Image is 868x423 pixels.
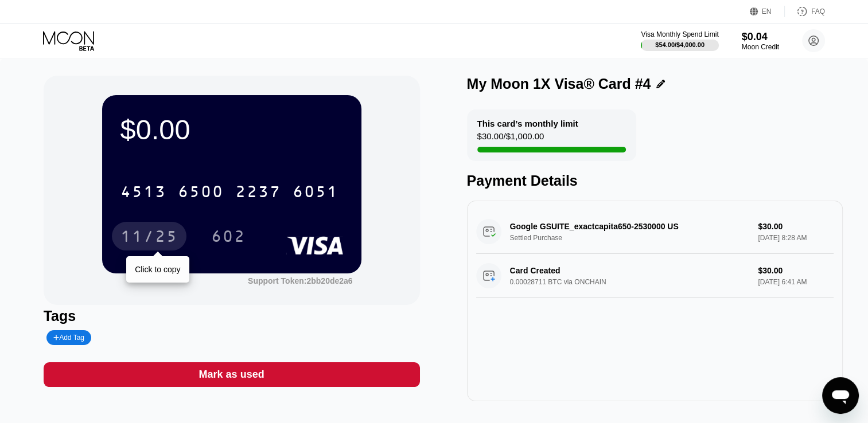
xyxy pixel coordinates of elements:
div: FAQ [811,7,825,15]
div: Add Tag [53,334,84,342]
div: 6500 [178,184,224,202]
div: $54.00 / $4,000.00 [655,41,704,48]
div: 4513650022376051 [114,177,345,206]
div: Click to copy [135,265,180,274]
div: Support Token:2bb20de2a6 [248,276,353,285]
div: Moon Credit [742,43,779,51]
div: EN [750,6,785,17]
div: $0.04 [742,31,779,43]
div: 6051 [293,184,338,202]
div: EN [762,7,772,15]
div: My Moon 1X Visa® Card #4 [467,76,651,92]
div: 11/25 [112,222,186,250]
iframe: Button to launch messaging window [822,377,859,414]
div: Support Token: 2bb20de2a6 [248,276,353,285]
div: Visa Monthly Spend Limit [641,30,718,38]
div: Payment Details [467,173,843,189]
div: 602 [203,222,254,250]
div: Visa Monthly Spend Limit$54.00/$4,000.00 [641,30,718,51]
div: 602 [211,229,246,247]
div: $30.00 / $1,000.00 [477,131,544,147]
div: FAQ [785,6,825,17]
div: 2237 [235,184,281,202]
div: $0.04Moon Credit [742,31,779,51]
div: 4513 [120,184,166,202]
div: Mark as used [44,362,420,387]
div: $0.00 [120,113,343,146]
div: Mark as used [199,368,264,381]
div: Tags [44,308,420,324]
div: 11/25 [120,229,178,247]
div: Add Tag [46,330,91,345]
div: This card’s monthly limit [477,119,578,128]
